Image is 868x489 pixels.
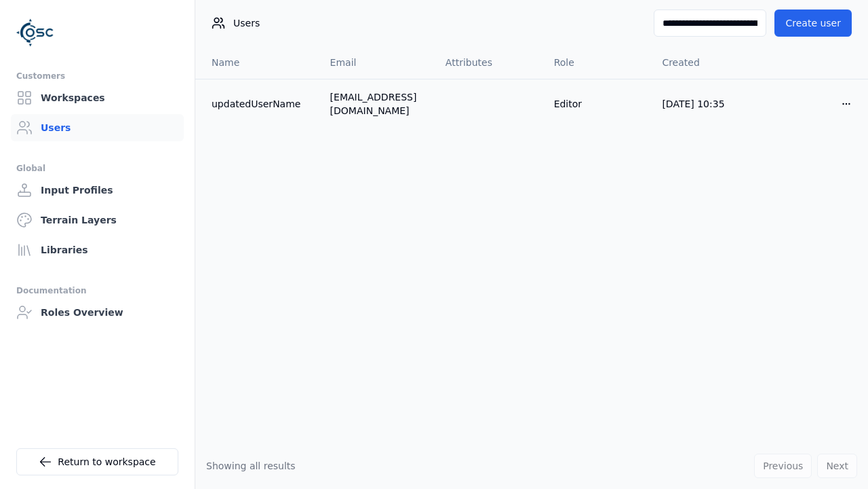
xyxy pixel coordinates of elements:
[16,448,178,475] a: Return to workspace
[662,97,749,111] div: [DATE] 10:35
[233,16,260,30] span: Users
[11,84,184,111] a: Workspaces
[330,90,424,117] div: [EMAIL_ADDRESS][DOMAIN_NAME]
[554,97,641,111] div: Editor
[319,46,435,79] th: Email
[11,177,184,204] a: Input Profiles
[11,206,184,234] a: Terrain Layers
[16,160,178,177] div: Global
[774,10,852,37] button: Create user
[11,114,184,141] a: Users
[16,14,54,52] img: Logo
[206,460,296,471] span: Showing all results
[11,299,184,326] a: Roles Overview
[651,46,759,79] th: Created
[195,46,319,79] th: Name
[16,68,178,84] div: Customers
[543,46,652,79] th: Role
[435,46,543,79] th: Attributes
[11,236,184,264] a: Libraries
[16,283,178,299] div: Documentation
[212,97,309,111] a: updatedUserName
